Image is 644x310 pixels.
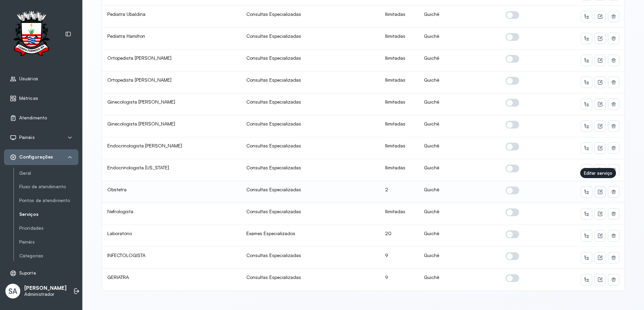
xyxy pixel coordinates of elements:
[102,137,241,159] td: Endocrinologista [PERSON_NAME]
[419,6,500,28] td: Guichê
[19,170,78,176] a: Geral
[246,208,375,215] div: Consultas Especializadas
[19,253,78,259] a: Categorias
[102,72,241,93] td: Ortopedista [PERSON_NAME]
[246,187,375,193] div: Consultas Especializadas
[380,72,419,93] td: Ilimitadas
[419,93,500,115] td: Guichê
[246,230,375,236] div: Exames Especializados
[419,225,500,247] td: Guichê
[19,212,78,217] a: Serviços
[380,203,419,225] td: Ilimitadas
[102,203,241,225] td: Nefrologista
[380,28,419,50] td: Ilimitadas
[419,159,500,181] td: Guichê
[380,181,419,203] td: 2
[19,196,78,205] a: Pontos de atendimento
[419,72,500,93] td: Guichê
[246,55,375,61] div: Consultas Especializadas
[19,182,78,191] a: Fluxo de atendimento
[19,210,78,219] a: Serviços
[19,169,78,177] a: Geral
[380,225,419,247] td: 20
[10,115,73,121] a: Atendimento
[102,28,241,50] td: Pediatra Hamilton
[246,274,375,280] div: Consultas Especializadas
[380,159,419,181] td: Ilimitadas
[246,77,375,83] div: Consultas Especializadas
[380,137,419,159] td: Ilimitadas
[380,269,419,290] td: 9
[19,239,78,245] a: Painéis
[246,165,375,171] div: Consultas Especializadas
[19,224,78,232] a: Prioridades
[380,93,419,115] td: Ilimitadas
[419,50,500,72] td: Guichê
[102,181,241,203] td: Obstetra
[10,95,73,102] a: Métricas
[24,285,66,291] p: [PERSON_NAME]
[19,154,53,160] span: Configurações
[102,93,241,115] td: Ginecologista [PERSON_NAME]
[419,203,500,225] td: Guichê
[19,184,78,190] a: Fluxo de atendimento
[246,33,375,39] div: Consultas Especializadas
[19,270,36,276] span: Suporte
[102,247,241,269] td: INFECTOLOGISTA
[19,95,38,101] span: Métricas
[380,6,419,28] td: Ilimitadas
[380,247,419,269] td: 9
[246,121,375,127] div: Consultas Especializadas
[24,291,66,297] p: Administrador
[19,76,38,82] span: Usuários
[419,28,500,50] td: Guichê
[419,181,500,203] td: Guichê
[419,137,500,159] td: Guichê
[419,269,500,290] td: Guichê
[7,11,56,58] img: Logotipo do estabelecimento
[19,115,47,121] span: Atendimento
[19,252,78,260] a: Categorias
[102,6,241,28] td: Pediatra Ubaldina
[19,135,35,140] span: Painéis
[19,225,78,231] a: Prioridades
[102,269,241,290] td: GERIATRA
[246,252,375,258] div: Consultas Especializadas
[419,115,500,137] td: Guichê
[246,99,375,105] div: Consultas Especializadas
[102,50,241,72] td: Ortopedista [PERSON_NAME]
[380,115,419,137] td: Ilimitadas
[10,76,73,82] a: Usuários
[246,143,375,149] div: Consultas Especializadas
[102,159,241,181] td: Endocrinologista [US_STATE]
[380,50,419,72] td: Ilimitadas
[19,198,78,203] a: Pontos de atendimento
[102,115,241,137] td: Ginecologista [PERSON_NAME]
[419,247,500,269] td: Guichê
[19,238,78,246] a: Painéis
[102,225,241,247] td: Laboratório
[246,11,375,17] div: Consultas Especializadas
